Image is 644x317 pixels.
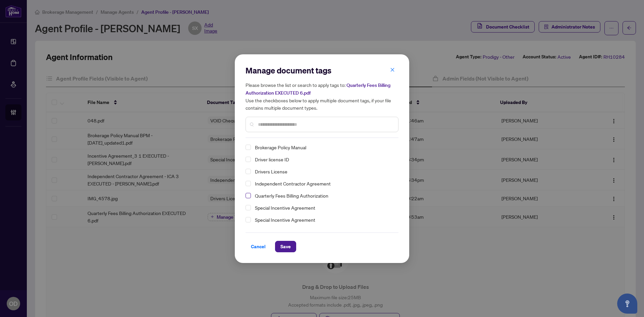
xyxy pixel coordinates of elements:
span: Special Incentive Agreement [255,216,315,224]
span: Select Brokerage Policy Manual [246,145,251,150]
span: Special Incentive Agreement [252,216,394,224]
span: Brokerage Policy Manual [252,143,394,151]
span: Quarterly Fees Billing Authorization [255,192,328,200]
span: Special Incentive Agreement [252,204,394,212]
span: Driver license ID [255,155,289,163]
span: Brokerage Policy Manual [255,143,306,151]
span: Drivers License [255,167,287,175]
button: Save [275,241,296,252]
span: Driver license ID [252,155,394,163]
span: Independent Contractor Agreement [255,179,331,188]
span: Select Independent Contractor Agreement [246,181,251,186]
button: Cancel [246,241,271,252]
span: Select Special Incentive Agreement [246,205,251,210]
span: Drivers License [252,167,394,175]
h2: Manage document tags [246,65,398,76]
span: close [390,67,395,72]
span: Cancel [251,241,266,252]
h5: Please browse the list or search to apply tags to: Use the checkboxes below to apply multiple doc... [246,81,398,111]
span: Quarterly Fees Billing Authorization [252,192,394,200]
span: Select Driver license ID [246,157,251,162]
span: Select Quarterly Fees Billing Authorization [246,193,251,198]
span: Quarterly Fees Billing Authorization EXECUTED 6.pdf [246,82,390,96]
span: Select Drivers License [246,169,251,174]
span: Independent Contractor Agreement [252,179,394,188]
span: Save [280,241,291,252]
button: Open asap [617,294,637,314]
span: Special Incentive Agreement [255,204,315,212]
span: Select Special Incentive Agreement [246,217,251,222]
